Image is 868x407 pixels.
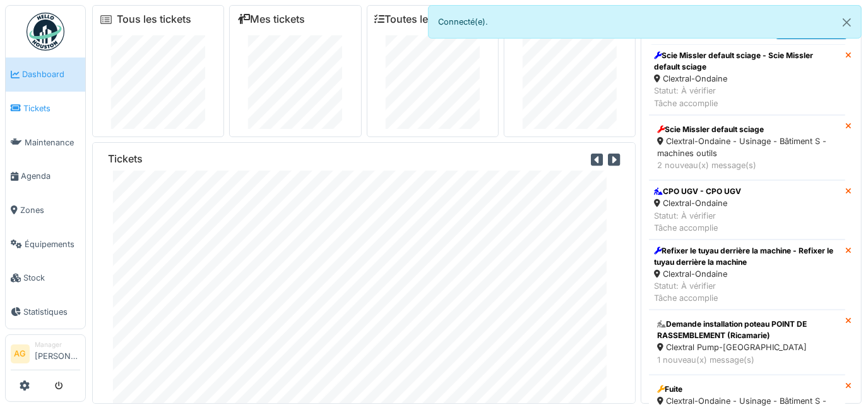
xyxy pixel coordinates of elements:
[22,68,80,80] span: Dashboard
[654,280,840,304] div: Statut: À vérifier Tâche accomplie
[6,125,85,159] a: Maintenance
[654,73,840,85] div: Clextral-Ondaine
[654,85,840,109] div: Statut: À vérifier Tâche accomplie
[25,137,80,149] span: Maintenance
[649,180,845,240] a: CPO UGV - CPO UGV Clextral-Ondaine Statut: À vérifierTâche accomplie
[6,58,85,92] a: Dashboard
[649,310,845,374] a: Demande installation poteau POINT DE RASSEMBLEMENT (Ricamarie) Clextral Pump-[GEOGRAPHIC_DATA] 1 ...
[108,153,143,165] h6: Tickets
[117,13,191,25] a: Tous les tickets
[23,102,80,114] span: Tickets
[654,186,741,197] div: CPO UGV - CPO UGV
[21,170,80,182] span: Agenda
[657,354,837,366] div: 1 nouveau(x) message(s)
[428,5,862,39] div: Connecté(e).
[20,204,80,216] span: Zones
[649,44,845,115] a: Scie Missler default sciage - Scie Missler default sciage Clextral-Ondaine Statut: À vérifierTâch...
[6,295,85,329] a: Statistiques
[6,159,85,193] a: Agenda
[654,268,840,280] div: Clextral-Ondaine
[11,344,30,363] li: AG
[6,92,85,126] a: Tickets
[27,13,64,51] img: Badge_color-CXgf-gQk.svg
[657,319,837,341] div: Demande installation poteau POINT DE RASSEMBLEMENT (Ricamarie)
[649,115,845,181] a: Scie Missler default sciage Clextral-Ondaine - Usinage - Bâtiment S - machines outils 2 nouveau(x...
[657,159,837,171] div: 2 nouveau(x) message(s)
[654,245,840,268] div: Refixer le tuyau derrière la machine - Refixer le tuyau derrière la machine
[649,240,845,310] a: Refixer le tuyau derrière la machine - Refixer le tuyau derrière la machine Clextral-Ondaine Stat...
[833,6,861,39] button: Close
[237,13,305,25] a: Mes tickets
[654,210,741,234] div: Statut: À vérifier Tâche accomplie
[657,341,837,353] div: Clextral Pump-[GEOGRAPHIC_DATA]
[25,238,80,250] span: Équipements
[23,306,80,318] span: Statistiques
[654,50,840,73] div: Scie Missler default sciage - Scie Missler default sciage
[35,340,80,349] div: Manager
[23,272,80,284] span: Stock
[35,340,80,367] li: [PERSON_NAME]
[657,124,837,135] div: Scie Missler default sciage
[657,135,837,159] div: Clextral-Ondaine - Usinage - Bâtiment S - machines outils
[6,227,85,261] a: Équipements
[654,197,741,209] div: Clextral-Ondaine
[375,13,469,25] a: Toutes les tâches
[6,261,85,295] a: Stock
[6,193,85,228] a: Zones
[11,340,80,370] a: AG Manager[PERSON_NAME]
[657,384,837,395] div: Fuite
